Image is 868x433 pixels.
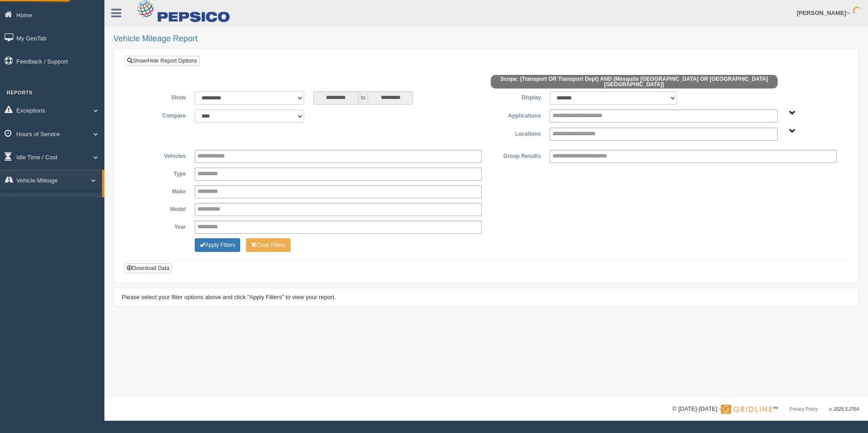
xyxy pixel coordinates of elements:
span: Scope: (Transport OR Transport Dept) AND (Mesquite [GEOGRAPHIC_DATA] OR [GEOGRAPHIC_DATA] [GEOGRA... [491,75,778,89]
label: Year [131,221,190,231]
div: © [DATE]-[DATE] - ™ [672,404,859,414]
a: Privacy Policy [789,407,818,412]
label: Compare [131,109,190,120]
label: Applications [486,109,545,120]
h2: Vehicle Mileage Report [113,34,859,44]
a: Show/Hide Report Options [124,56,200,66]
label: Group Results [486,150,545,161]
span: to [359,91,368,105]
span: v. 2025.5.2764 [829,407,859,412]
button: Change Filter Options [195,238,240,252]
a: Vehicle Mileage [16,193,102,209]
img: Gridline [721,405,772,414]
label: Vehicles [131,150,190,161]
span: Please select your filter options above and click "Apply Filters" to view your report. [122,294,336,300]
label: Locations [486,128,545,138]
label: Show [131,91,190,102]
label: Type [131,167,190,178]
label: Display [486,91,545,102]
button: Download Data [124,263,172,273]
button: Change Filter Options [246,238,291,252]
label: Model [131,203,190,214]
label: Make [131,185,190,196]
